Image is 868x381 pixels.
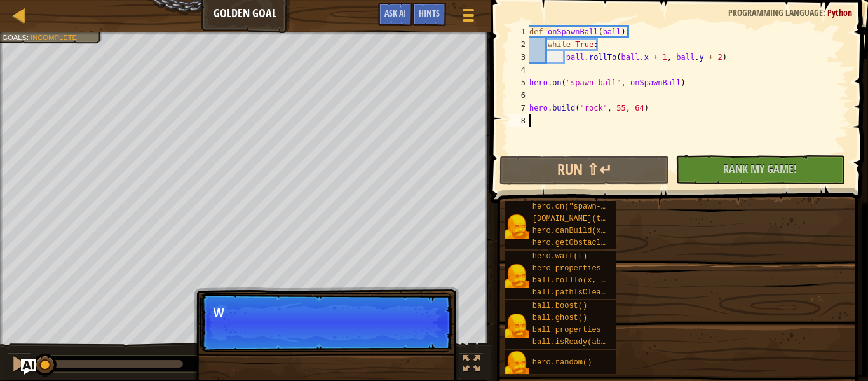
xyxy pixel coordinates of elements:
[505,214,529,239] img: portrait.png
[532,326,601,335] span: ball properties
[532,264,601,273] span: hero properties
[675,155,845,184] button: Rank My Game!
[728,6,823,18] span: Programming language
[505,264,529,288] img: portrait.png
[27,33,31,41] span: :
[21,359,36,375] button: Ask AI
[532,314,587,322] span: ball.ghost()
[6,352,32,378] button: Ctrl + P: Pause
[505,314,529,338] img: portrait.png
[532,358,592,367] span: hero.random()
[532,214,647,223] span: [DOMAIN_NAME](type, x, y)
[532,252,587,261] span: hero.wait(t)
[508,64,529,76] div: 4
[508,51,529,64] div: 3
[532,276,610,285] span: ball.rollTo(x, y)
[532,239,642,247] span: hero.getObstacleAt(x, y)
[723,161,797,177] span: Rank My Game!
[508,102,529,114] div: 7
[508,76,529,89] div: 5
[214,307,439,319] p: W
[532,226,620,235] span: hero.canBuild(x, y)
[2,33,27,41] span: Goals
[384,7,406,19] span: Ask AI
[505,351,529,375] img: portrait.png
[508,89,529,102] div: 6
[532,338,628,347] span: ball.isReady(ability)
[459,352,484,378] button: Toggle fullscreen
[508,114,529,127] div: 8
[499,156,669,185] button: Run ⇧↵
[532,301,587,310] span: ball.boost()
[532,202,642,211] span: hero.on("spawn-ball", f)
[532,288,633,297] span: ball.pathIsClear(x, y)
[31,33,77,41] span: Incomplete
[452,3,484,32] button: Show game menu
[827,6,852,18] span: Python
[508,25,529,38] div: 1
[508,38,529,51] div: 2
[823,6,827,18] span: :
[378,3,412,26] button: Ask AI
[419,7,440,19] span: Hints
